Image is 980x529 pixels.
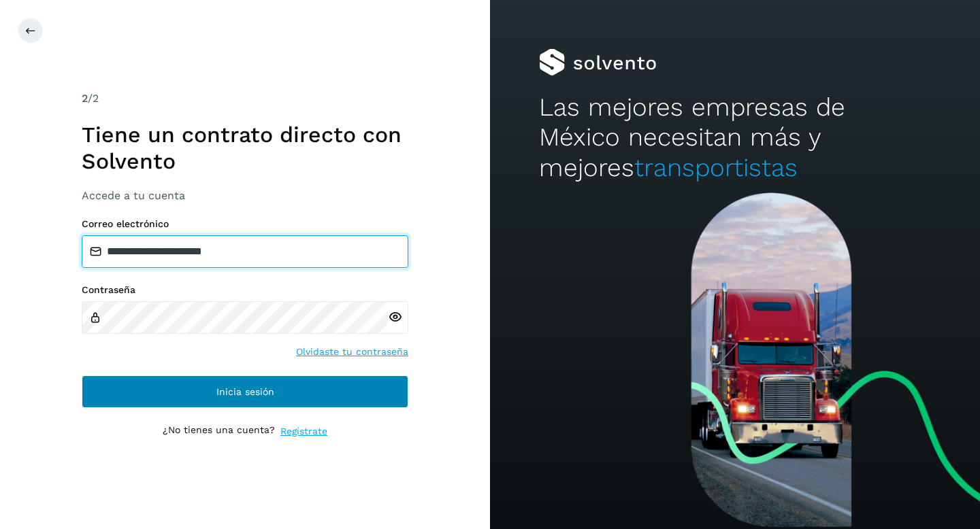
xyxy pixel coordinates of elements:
[82,90,408,107] div: /2
[634,153,798,182] span: transportistas
[82,284,408,296] label: Contraseña
[163,424,275,439] p: ¿No tienes una cuenta?
[82,218,408,230] label: Correo electrónico
[82,92,88,105] span: 2
[216,387,274,396] span: Inicia sesión
[82,189,408,202] h3: Accede a tu cuenta
[82,375,408,408] button: Inicia sesión
[280,424,327,439] a: Regístrate
[539,92,931,183] h2: Las mejores empresas de México necesitan más y mejores
[82,122,408,174] h1: Tiene un contrato directo con Solvento
[296,345,408,359] a: Olvidaste tu contraseña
